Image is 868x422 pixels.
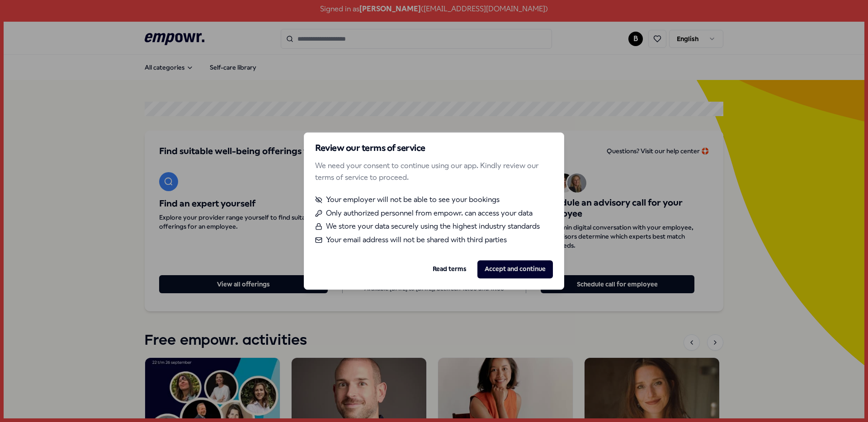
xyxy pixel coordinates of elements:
[315,221,553,233] li: We store your data securely using the highest industry standards
[315,144,553,153] h2: Review our terms of service
[315,207,553,219] li: Only authorized personnel from empowr. can access your data
[433,264,467,274] a: Read terms
[315,160,553,183] p: We need your consent to continue using our app. Kindly review our terms of service to proceed.
[425,260,474,278] button: Read terms
[477,260,553,278] button: Accept and continue
[315,194,553,206] li: Your employer will not be able to see your bookings
[315,234,553,246] li: Your email address will not be shared with third parties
